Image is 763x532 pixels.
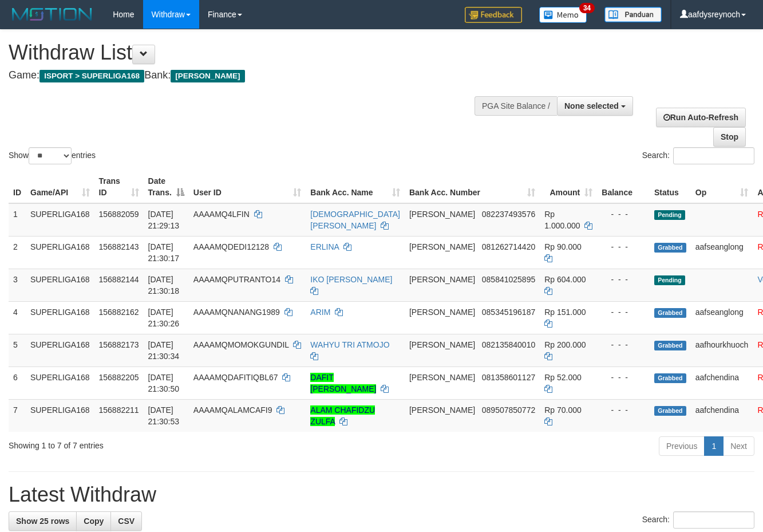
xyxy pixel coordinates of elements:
[602,372,645,383] div: - - -
[26,269,94,301] td: SUPERLIGA168
[193,405,272,415] span: AAAAMQALAMCAFI9
[84,517,104,526] span: Copy
[193,242,269,251] span: AAAAMQDEDI12128
[482,340,535,349] span: Copy 082135840010 to clipboard
[9,171,26,203] th: ID
[544,373,582,382] span: Rp 52.000
[110,511,142,531] a: CSV
[99,405,139,415] span: 156882211
[557,96,633,116] button: None selected
[482,373,535,382] span: Copy 081358601127 to clipboard
[99,340,139,349] span: 156882173
[691,367,753,399] td: aafchendina
[409,308,475,317] span: [PERSON_NAME]
[26,171,94,203] th: Game/API: activate to sort column ascending
[465,7,522,23] img: Feedback.jpg
[148,275,180,295] span: [DATE] 21:30:18
[673,147,754,164] input: Search:
[405,171,540,203] th: Bank Acc. Number: activate to sort column ascending
[544,242,582,251] span: Rp 90.000
[310,242,339,251] a: ERLINA
[597,171,650,203] th: Balance
[310,340,389,349] a: WAHYU TRI ATMOJO
[99,242,139,251] span: 156882143
[26,236,94,269] td: SUPERLIGA168
[189,171,306,203] th: User ID: activate to sort column ascending
[482,308,535,317] span: Copy 085345196187 to clipboard
[604,7,662,22] img: panduan.png
[94,171,144,203] th: Trans ID: activate to sort column ascending
[76,511,111,531] a: Copy
[26,399,94,432] td: SUPERLIGA168
[642,147,754,164] label: Search:
[654,406,686,416] span: Grabbed
[99,210,139,219] span: 156882059
[409,242,475,251] span: [PERSON_NAME]
[409,210,475,219] span: [PERSON_NAME]
[544,275,586,284] span: Rp 604.000
[9,301,26,334] td: 4
[656,108,746,127] a: Run Auto-Refresh
[9,269,26,301] td: 3
[310,405,375,426] a: ALAM CHAFIDZU ZULFA
[544,340,586,349] span: Rp 200.000
[310,210,400,230] a: [DEMOGRAPHIC_DATA][PERSON_NAME]
[9,6,96,23] img: MOTION_logo.png
[39,70,144,82] span: ISPORT > SUPERLIGA168
[691,334,753,367] td: aafhourkhuoch
[99,308,139,317] span: 156882162
[148,308,180,328] span: [DATE] 21:30:26
[9,367,26,399] td: 6
[602,404,645,416] div: - - -
[99,373,139,382] span: 156882205
[654,275,685,285] span: Pending
[26,301,94,334] td: SUPERLIGA168
[409,405,475,415] span: [PERSON_NAME]
[148,242,180,263] span: [DATE] 21:30:17
[148,210,180,230] span: [DATE] 21:29:13
[475,96,557,116] div: PGA Site Balance /
[9,203,26,237] td: 1
[148,405,180,426] span: [DATE] 21:30:53
[602,306,645,318] div: - - -
[602,274,645,285] div: - - -
[118,517,135,526] span: CSV
[409,373,475,382] span: [PERSON_NAME]
[99,275,139,284] span: 156882144
[602,339,645,350] div: - - -
[544,405,582,415] span: Rp 70.000
[691,301,753,334] td: aafseanglong
[691,399,753,432] td: aafchendina
[564,101,619,111] span: None selected
[482,275,535,284] span: Copy 085841025895 to clipboard
[579,3,595,13] span: 34
[9,435,309,451] div: Showing 1 to 7 of 7 entries
[9,334,26,367] td: 5
[193,275,280,284] span: AAAAMQPUTRANTO14
[193,373,278,382] span: AAAAMQDAFITIQBL67
[691,236,753,269] td: aafseanglong
[9,70,497,81] h4: Game: Bank:
[9,483,754,506] h1: Latest Withdraw
[193,210,250,219] span: AAAAMQ4LFIN
[310,308,330,317] a: ARIM
[642,511,754,529] label: Search:
[144,171,189,203] th: Date Trans.: activate to sort column descending
[26,334,94,367] td: SUPERLIGA168
[26,367,94,399] td: SUPERLIGA168
[306,171,405,203] th: Bank Acc. Name: activate to sort column ascending
[310,275,392,284] a: IKO [PERSON_NAME]
[673,511,754,529] input: Search:
[704,436,724,456] a: 1
[544,308,586,317] span: Rp 151.000
[723,436,754,456] a: Next
[193,340,289,349] span: AAAAMQMOMOKGUNDIL
[26,203,94,237] td: SUPERLIGA168
[482,210,535,219] span: Copy 082237493576 to clipboard
[691,171,753,203] th: Op: activate to sort column ascending
[539,7,587,23] img: Button%20Memo.svg
[148,340,180,361] span: [DATE] 21:30:34
[713,127,746,147] a: Stop
[540,171,597,203] th: Amount: activate to sort column ascending
[482,242,535,251] span: Copy 081262714420 to clipboard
